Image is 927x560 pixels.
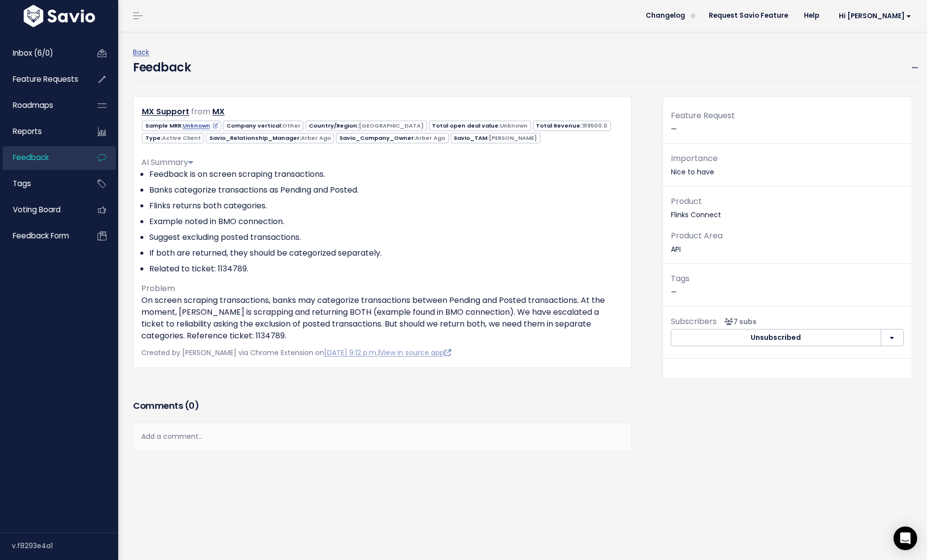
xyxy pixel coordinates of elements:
[191,106,210,117] span: from
[671,230,723,241] span: Product Area
[133,59,191,76] h4: Feedback
[142,106,189,117] a: MX Support
[13,48,53,58] span: Inbox (6/0)
[671,229,904,256] p: API
[12,533,118,559] div: v.f8293e4a1
[827,8,919,24] a: Hi [PERSON_NAME]
[359,122,424,130] span: [GEOGRAPHIC_DATA]
[701,8,796,23] a: Request Savio Feature
[671,110,735,121] span: Feature Request
[183,122,218,130] a: Unknown
[223,121,303,131] span: Company vertical:
[671,153,718,164] span: Importance
[415,134,445,142] span: Arber Ago
[133,422,631,451] div: Add a comment...
[671,196,702,207] span: Product
[2,120,82,143] a: Reports
[149,200,623,212] li: Flinks returns both categories.
[141,295,623,342] p: On screen scraping transactions, banks may categorize transactions between Pending and Posted tra...
[149,263,623,275] li: Related to ticket: 1134789.
[141,348,451,358] span: Created by [PERSON_NAME] via Chrome Extension on |
[13,126,42,136] span: Reports
[2,198,82,221] a: Voting Board
[142,133,204,143] span: Type:
[500,122,528,130] span: Unknown
[282,122,300,130] span: Other
[149,247,623,259] li: If both are returned, they should be categorized separately.
[894,527,917,550] div: Open Intercom Messenger
[149,168,623,180] li: Feedback is on screen scraping transactions.
[13,100,53,110] span: Roadmaps
[149,231,623,243] li: Suggest excluding posted transactions.
[721,317,757,327] span: <p><strong>Subscribers</strong><br><br> - Sara Ahmad<br> - Joana Liberato<br> - Hessam Abbasi<br>...
[646,12,685,19] span: Changelog
[671,316,717,327] span: Subscribers
[671,152,904,178] p: Nice to have
[451,133,540,143] span: Savio_TAM:
[2,172,82,195] a: Tags
[839,12,911,20] span: Hi [PERSON_NAME]
[13,152,49,163] span: Feedback
[663,109,912,144] div: —
[189,399,195,412] span: 0
[671,329,881,347] button: Unsubscribed
[133,47,149,57] a: Back
[2,42,82,65] a: Inbox (6/0)
[13,178,31,189] span: Tags
[305,121,427,131] span: Country/Region:
[13,231,69,241] span: Feedback form
[671,273,690,284] span: Tags
[21,5,98,27] img: logo-white.9d6f32f41409.svg
[212,106,225,117] a: MX
[533,121,611,131] span: Total Revenue:
[142,121,221,131] span: Sample MRR:
[149,184,623,196] li: Banks categorize transactions as Pending and Posted.
[13,204,61,215] span: Voting Board
[380,348,451,358] a: View in source app
[141,157,193,168] span: AI Summary
[429,121,531,131] span: Total open deal value:
[13,74,78,84] span: Feature Requests
[2,68,82,91] a: Feature Requests
[671,272,904,298] p: —
[133,399,631,413] h3: Comments ( )
[149,216,623,228] li: Example noted in BMO connection.
[2,146,82,169] a: Feedback
[141,283,175,294] span: Problem
[336,133,448,143] span: Savio_Company_Owner:
[206,133,334,143] span: Savio_Relationship_Manager:
[582,122,607,130] span: 319500.0
[324,348,378,358] a: [DATE] 9:12 p.m.
[671,195,904,221] p: Flinks Connect
[2,225,82,247] a: Feedback form
[489,134,537,142] span: [PERSON_NAME]
[162,134,201,142] span: Active Client
[796,8,827,23] a: Help
[2,94,82,117] a: Roadmaps
[301,134,331,142] span: Arber Ago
